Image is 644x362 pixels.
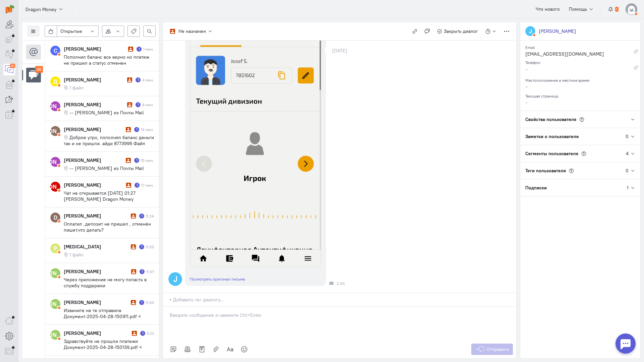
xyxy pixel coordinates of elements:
span: Через приложение не могу попасть в службу поддержки [64,277,147,289]
div: [PERSON_NAME] [64,157,124,164]
div: 8 мин. [142,102,154,108]
div: 5:07 [146,269,154,275]
div: 14 мин. [141,127,154,132]
div: Есть неотвеченное сообщение пользователя [134,158,139,163]
div: 4 [626,150,629,157]
div: Текущая страница [525,92,635,99]
div: [PERSON_NAME] [64,268,129,275]
div: Есть неотвеченное сообщение пользователя [136,102,141,107]
i: Диалог не разобран [127,77,132,82]
span: Отправить [487,346,509,352]
i: Диалог не разобран [131,300,136,305]
span: Чат не открывается [DATE] 01:27 [PERSON_NAME] Dragon Money <[PERSON_NAME][EMAIL_ADDRESS][DOMAIN_N... [64,190,145,214]
div: [PERSON_NAME] [539,28,576,35]
a: 30 [3,64,15,75]
div: [PERSON_NAME] [64,101,125,108]
i: Диалог не разобран [131,244,136,249]
i: Диалог не разобран [126,158,131,163]
div: Есть неотвеченное сообщение пользователя [134,127,139,132]
div: [DATE] [325,46,355,55]
text: [PERSON_NAME] [33,127,77,134]
span: -- [PERSON_NAME] из Почты Mail [69,110,144,116]
div: [PERSON_NAME] [64,330,130,337]
div: Подписки [520,179,627,196]
div: [PERSON_NAME] [64,126,124,133]
div: [PERSON_NAME] [64,213,129,219]
div: Есть неотвеченное сообщение пользователя [140,331,145,336]
a: Посмотреть оригинал письма [190,277,245,282]
div: 4 мин. [142,77,154,83]
i: Диалог не разобран [132,331,137,336]
span: Dragon Money [25,6,56,13]
div: 5:01 [147,330,154,336]
text: [PERSON_NAME] [33,158,77,165]
span: Извините не те отправила Документ-2025-04-28-150911.pdf < [URL][DOMAIN_NAME]> Документ-2025-04-28... [64,307,147,350]
div: 30 [10,64,15,68]
div: [PERSON_NAME] [64,76,125,83]
span: Сегменты пользователя [525,150,578,157]
text: [PERSON_NAME] [33,103,77,110]
text: [PERSON_NAME] [33,331,77,338]
div: 5:24 [146,213,154,219]
div: Есть неотвеченное сообщение пользователя [135,183,140,188]
i: Диалог не разобран [126,127,131,132]
button: 1 [604,3,622,15]
button: Dragon Money [22,3,67,15]
div: 5:09 [146,244,154,250]
a: Что нового [532,3,563,15]
div: 0 [626,133,629,140]
text: [PERSON_NAME] [33,269,77,277]
div: Есть неотвеченное сообщение пользователя [136,77,141,82]
div: Заметки о пользователе [520,128,626,145]
i: Диалог не разобран [128,47,133,52]
span: 1 [615,7,619,12]
div: [PERSON_NAME] [64,299,129,306]
span: – [525,99,528,105]
div: – [525,66,634,74]
button: Не назначен [166,25,216,37]
small: Телефон [525,58,540,65]
text: D [54,214,57,221]
text: J [529,27,532,35]
text: [PERSON_NAME] [33,300,77,307]
div: Есть неотвеченное сообщение пользователя [139,300,144,305]
button: Отправить [471,344,513,355]
div: Не назначен [178,28,206,35]
i: Диалог не разобран [127,102,132,107]
div: 1 мин. [143,46,154,52]
text: С [54,47,57,54]
span: -- [PERSON_NAME] из Почты Mail [69,165,144,171]
span: Пополнил баланс все верно но платеж не пришел а статус отменен [64,54,149,66]
div: Есть неотвеченное сообщение пользователя [139,244,144,249]
text: Д [53,78,57,85]
span: Закрыть диалог [444,28,478,34]
span: 1 файл [69,252,84,258]
span: 2:54 [337,281,345,286]
span: – [525,83,528,89]
button: Открытые [57,25,99,37]
div: 17 мин. [141,182,154,188]
i: Диалог не разобран [126,183,131,188]
span: Что нового [536,6,560,12]
img: default-v4.png [626,3,637,15]
div: Есть неотвеченное сообщение пользователя [139,214,144,219]
small: Email [525,43,535,50]
div: [PERSON_NAME] [64,182,124,188]
span: Теги пользователя [525,168,566,174]
span: Оплатил ,депозит не пришел , отменён пишет,что делать? [64,221,151,233]
div: 1 [627,184,629,191]
div: 0 [626,167,629,174]
div: [EMAIL_ADDRESS][DOMAIN_NAME] [525,51,634,59]
button: Закрыть диалог [433,25,482,37]
button: Помощь [565,3,598,15]
i: Диалог не разобран [131,269,136,274]
div: [PERSON_NAME] [64,46,126,52]
i: Диалог не разобран [131,214,136,219]
text: [PERSON_NAME] [33,183,77,190]
img: carrot-quest.svg [6,5,14,13]
div: Есть неотвеченное сообщение пользователя [140,269,145,274]
span: Доброе утро, пополнял баланс деньги так и не пришли. айди 8773996 Файл PDF и видео пополнение при... [64,134,154,165]
div: 30 [35,66,43,73]
span: Открытые [60,28,82,35]
div: Местоположение и местное время [525,76,635,83]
